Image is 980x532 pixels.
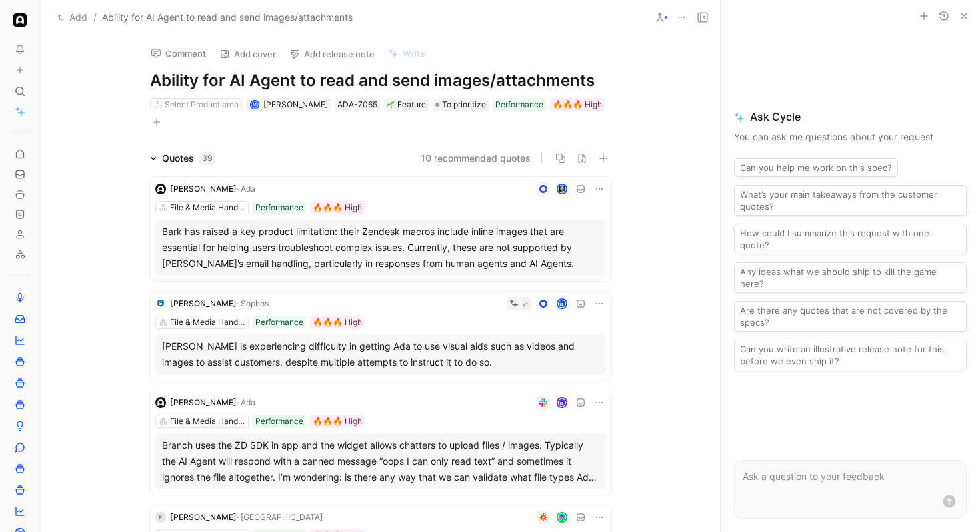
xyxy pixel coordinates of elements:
div: 🔥🔥🔥 High [313,415,362,428]
div: Branch uses the ZD SDK in app and the widget allows chatters to upload files / images. Typically ... [162,437,599,485]
div: 🔥🔥🔥 High [553,98,602,111]
div: File & Media Handling [170,415,245,428]
div: To prioritize [433,98,489,111]
div: [PERSON_NAME] is experiencing difficulty in getting Ada to use visual aids such as videos and ima... [162,338,599,370]
img: avatar [557,398,566,407]
div: Select Product area [165,98,239,111]
button: Are there any quotes that are not covered by the specs? [734,301,967,332]
span: · Ada [237,184,255,194]
img: avatar [557,300,566,308]
button: What’s your main takeaways from the customer quotes? [734,185,967,216]
button: How could I summarize this request with one quote? [734,224,967,254]
span: [PERSON_NAME] [263,99,328,109]
span: / [93,9,97,25]
div: 🔥🔥🔥 High [313,316,362,329]
span: · Ada [237,397,255,407]
span: [PERSON_NAME] [170,397,237,407]
button: Can you help me work on this spec? [734,158,898,177]
p: You can ask me questions about your request [734,129,967,145]
img: logo [155,184,166,194]
div: Performance [255,201,303,214]
span: [PERSON_NAME] [170,184,237,194]
div: Quotes39 [145,150,221,166]
div: Feature [387,98,426,111]
button: Can you write an illustrative release note for this, before we even ship it? [734,340,967,370]
div: Quotes [162,150,215,166]
span: [PERSON_NAME] [170,512,237,522]
img: 🌱 [387,101,395,109]
div: Bark has raised a key product limitation: their Zendesk macros include inline images that are ess... [162,224,599,272]
span: Write [403,47,425,59]
div: Performance [495,98,543,111]
button: Ada [11,11,29,29]
div: 39 [199,152,215,165]
div: File & Media Handling [170,316,245,329]
h1: Ability for AI Agent to read and send images/attachments [150,70,611,91]
button: Add cover [213,45,282,63]
img: avatar [557,185,566,194]
div: File & Media Handling [170,201,245,214]
span: To prioritize [442,98,486,111]
span: · Sophos [237,298,269,308]
button: Write [382,44,431,63]
div: Performance [255,415,303,428]
img: Ada [13,13,27,27]
button: Add [54,9,91,25]
button: Add release note [283,45,381,63]
div: 🔥🔥🔥 High [313,201,362,214]
div: ADA-7065 [337,98,377,111]
img: avatar [557,513,566,522]
div: Performance [255,316,303,329]
span: · [GEOGRAPHIC_DATA] [237,512,323,522]
button: Any ideas what we should ship to kill the game here? [734,262,967,293]
img: logo [155,298,166,309]
img: logo [155,397,166,408]
button: Comment [145,44,212,63]
span: Ask Cycle [734,109,967,125]
div: 🌱Feature [384,98,429,111]
div: M [251,101,259,108]
span: Ability for AI Agent to read and send images/attachments [102,9,353,25]
button: 10 recommended quotes [421,150,531,166]
span: [PERSON_NAME] [170,298,237,308]
div: P [155,512,166,523]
